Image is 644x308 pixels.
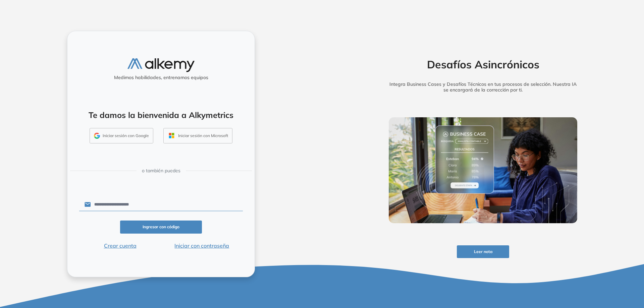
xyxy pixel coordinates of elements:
button: Iniciar con contraseña [161,242,243,250]
h5: Medimos habilidades, entrenamos equipos [70,75,252,80]
button: Ingresar con código [120,221,202,234]
h4: Te damos la bienvenida a Alkymetrics [76,110,246,120]
h5: Integra Business Cases y Desafíos Técnicos en tus procesos de selección. Nuestra IA se encargará ... [378,81,588,93]
button: Iniciar sesión con Google [90,128,153,143]
button: Iniciar sesión con Microsoft [163,128,232,143]
h2: Desafíos Asincrónicos [378,58,588,71]
img: img-more-info [389,117,577,223]
img: OUTLOOK_ICON [168,132,175,139]
button: Crear cuenta [79,242,161,250]
button: Leer nota [457,245,509,258]
span: o también puedes [142,167,180,174]
img: logo-alkemy [127,58,195,72]
img: GMAIL_ICON [94,133,100,139]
